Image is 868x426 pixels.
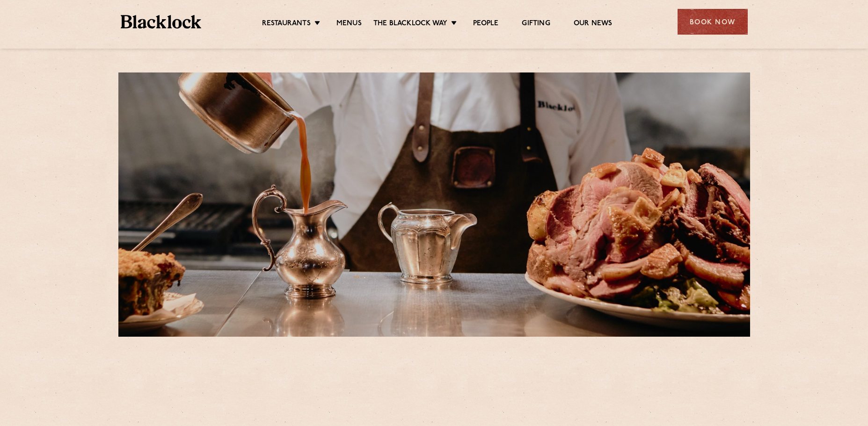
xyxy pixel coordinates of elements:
a: Gifting [522,19,550,29]
a: Restaurants [262,19,311,29]
a: Our News [574,19,613,29]
a: Menus [336,19,362,29]
a: The Blacklock Way [373,19,447,29]
a: People [473,19,498,29]
img: BL_Textured_Logo-footer-cropped.svg [121,15,202,29]
div: Book Now [678,9,748,35]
